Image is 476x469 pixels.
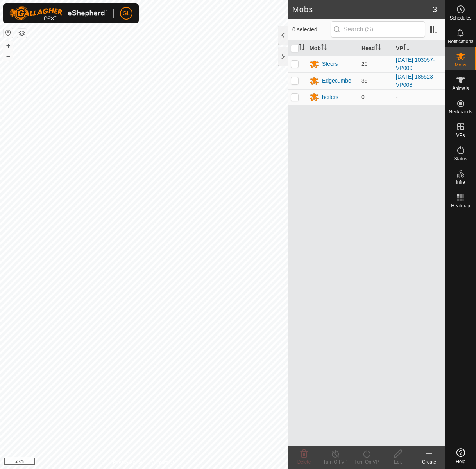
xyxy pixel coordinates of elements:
[361,77,368,84] span: 39
[433,4,437,15] span: 3
[413,458,445,465] div: Create
[331,21,425,38] input: Search (S)
[4,51,13,61] button: –
[322,60,338,68] div: Steers
[456,180,465,185] span: Infra
[322,93,338,101] div: heifers
[403,45,410,51] p-sorticon: Activate to sort
[4,28,13,38] button: Reset Map
[445,445,476,467] a: Help
[455,63,466,67] span: Mobs
[17,29,27,38] button: Map Layers
[375,45,381,51] p-sorticon: Activate to sort
[297,459,311,465] span: Delete
[451,203,470,208] span: Heatmap
[292,5,433,14] h2: Mobs
[361,61,368,67] span: 20
[4,41,13,50] button: +
[456,133,465,138] span: VPs
[152,459,175,466] a: Contact Us
[382,458,413,465] div: Edit
[320,458,351,465] div: Turn Off VP
[292,25,331,34] span: 0 selected
[449,16,471,20] span: Schedules
[351,458,382,465] div: Turn On VP
[396,57,435,71] a: [DATE] 103057-VP009
[393,89,445,105] td: -
[449,110,472,114] span: Neckbands
[456,459,465,464] span: Help
[306,41,358,56] th: Mob
[321,45,327,51] p-sorticon: Activate to sort
[299,45,305,51] p-sorticon: Activate to sort
[454,156,467,161] span: Status
[358,41,393,56] th: Head
[9,6,107,20] img: Gallagher Logo
[113,459,142,466] a: Privacy Policy
[123,9,130,18] span: GL
[322,77,351,85] div: Edgecumbe
[448,39,473,44] span: Notifications
[361,94,365,100] span: 0
[452,86,469,91] span: Animals
[393,41,445,56] th: VP
[396,74,435,88] a: [DATE] 185523-VP008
